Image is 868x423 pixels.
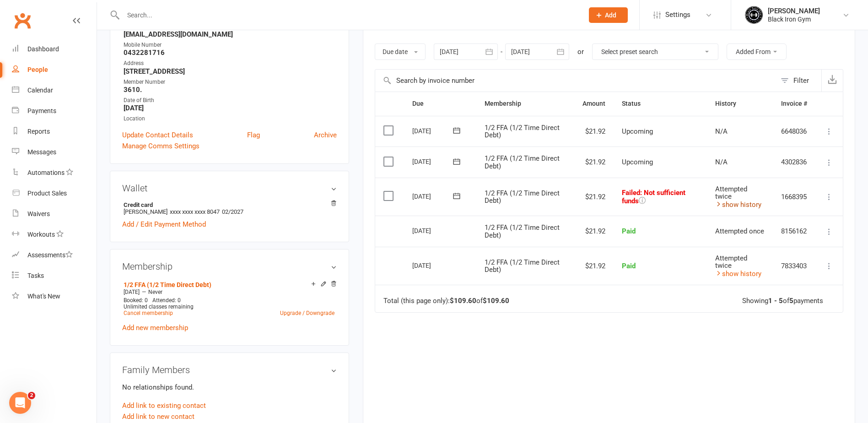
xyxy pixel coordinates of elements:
td: $21.92 [574,247,614,285]
a: Waivers [12,204,97,224]
div: Filter [793,75,809,86]
h3: Family Members [122,365,337,375]
div: Payments [27,107,56,114]
div: [PERSON_NAME] [768,7,820,15]
strong: [EMAIL_ADDRESS][DOMAIN_NAME] [124,30,337,38]
a: Workouts [12,224,97,245]
div: Waivers [27,210,50,217]
span: [DATE] [124,289,140,295]
div: [DATE] [412,154,454,168]
a: 1/2 FFA (1/2 Time Direct Debt) [124,281,211,288]
div: Automations [27,169,65,176]
span: Paid [622,262,636,270]
strong: Credit card [124,201,332,208]
span: 1/2 FFA (1/2 Time Direct Debt) [485,124,560,140]
a: Automations [12,163,97,183]
span: 1/2 FFA (1/2 Time Direct Debt) [485,223,560,239]
span: Settings [665,5,690,25]
span: 1/2 FFA (1/2 Time Direct Debt) [485,258,560,274]
th: History [707,92,773,115]
span: Failed [622,189,685,205]
a: Reports [12,121,97,142]
a: Clubworx [11,9,34,32]
button: Filter [776,70,821,92]
span: Paid [622,227,636,235]
td: $21.92 [574,216,614,247]
a: Product Sales [12,183,97,204]
iframe: Intercom live chat [9,392,31,414]
td: 8156162 [773,216,815,247]
a: Upgrade / Downgrade [280,310,334,316]
a: show history [715,270,761,278]
strong: 3610. [124,86,337,94]
div: [DATE] [412,258,454,272]
span: Attended: 0 [152,297,181,304]
a: Dashboard [12,39,97,60]
div: Assessments [27,251,73,259]
a: People [12,60,97,80]
div: [DATE] [412,223,454,238]
strong: [STREET_ADDRESS] [124,67,337,76]
p: No relationships found. [122,382,337,393]
div: Address [124,59,337,68]
strong: 1 - 5 [768,297,783,305]
a: Flag [247,130,260,141]
span: xxxx xxxx xxxx 8047 [170,208,220,215]
div: Black Iron Gym [768,15,820,23]
th: Due [404,92,476,115]
span: Never [148,289,162,295]
div: Messages [27,148,56,156]
a: show history [715,201,761,209]
th: Amount [574,92,614,115]
span: Upcoming [622,127,653,136]
div: Showing of payments [742,297,823,305]
th: Invoice # [773,92,815,115]
div: Location [124,114,337,123]
span: Unlimited classes remaining [124,304,194,310]
div: [DATE] [412,189,454,203]
div: Date of Birth [124,96,337,105]
div: Workouts [27,231,55,238]
div: Product Sales [27,190,67,197]
div: or [577,46,584,57]
a: Calendar [12,80,97,101]
div: Reports [27,128,50,135]
td: 1668395 [773,178,815,216]
td: 4302836 [773,146,815,178]
div: What's New [27,293,60,300]
a: Add link to existing contact [122,400,206,411]
div: People [27,66,48,73]
span: N/A [715,158,728,166]
div: Member Number [124,78,337,87]
td: 6648036 [773,116,815,147]
span: 1/2 FFA (1/2 Time Direct Debt) [485,154,560,170]
a: Tasks [12,266,97,286]
td: $21.92 [574,116,614,147]
strong: 5 [789,297,793,305]
strong: 0432281716 [124,49,337,57]
span: 1/2 FFA (1/2 Time Direct Debt) [485,189,560,205]
a: Add link to new contact [122,411,194,422]
input: Search... [120,9,577,22]
a: Add / Edit Payment Method [122,219,206,230]
span: Attempted once [715,227,764,235]
img: thumb_image1623296242.png [745,6,763,24]
div: — [121,288,337,296]
span: Attempted twice [715,254,747,270]
div: Total (this page only): of [383,297,509,305]
h3: Wallet [122,183,337,193]
td: 7833403 [773,247,815,285]
a: What's New [12,286,97,307]
div: Calendar [27,87,53,94]
strong: [DATE] [124,104,337,112]
th: Status [614,92,707,115]
input: Search by invoice number [375,70,776,92]
a: Archive [314,130,337,141]
strong: $109.60 [483,297,509,305]
div: Mobile Number [124,41,337,49]
span: : Not sufficient funds [622,189,685,205]
span: N/A [715,127,728,136]
button: Added From [727,43,787,60]
span: Booked: 0 [124,297,148,304]
a: Payments [12,101,97,121]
